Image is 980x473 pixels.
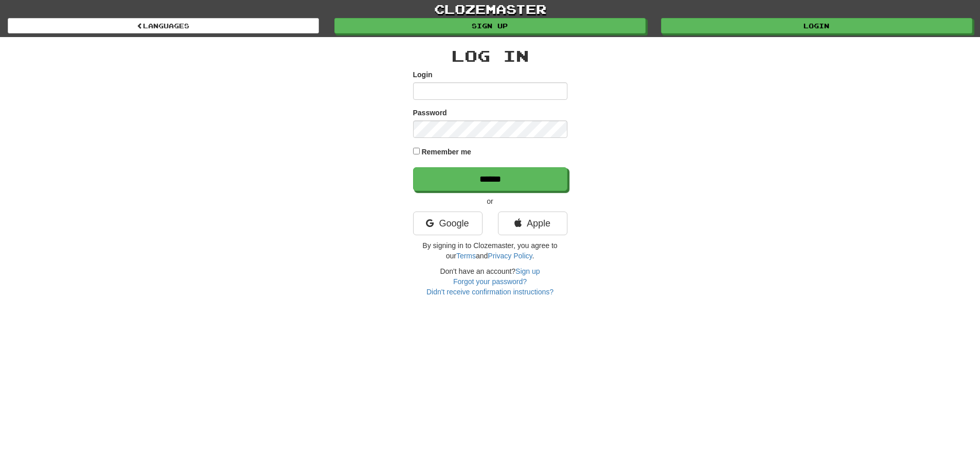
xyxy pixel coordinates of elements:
a: Terms [456,252,476,260]
a: Privacy Policy [488,252,532,260]
a: Sign up [334,18,646,33]
label: Remember me [421,147,471,157]
a: Apple [498,212,567,235]
h2: Log In [413,47,567,64]
div: Don't have an account? [413,266,567,297]
a: Google [413,212,483,235]
a: Didn't receive confirmation instructions? [426,288,554,296]
a: Sign up [515,267,540,275]
p: By signing in to Clozemaster, you agree to our and . [413,240,567,261]
a: Languages [8,18,319,33]
a: Forgot your password? [453,277,527,286]
label: Login [413,69,433,80]
a: Login [661,18,972,33]
p: or [413,196,567,206]
label: Password [413,108,447,118]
